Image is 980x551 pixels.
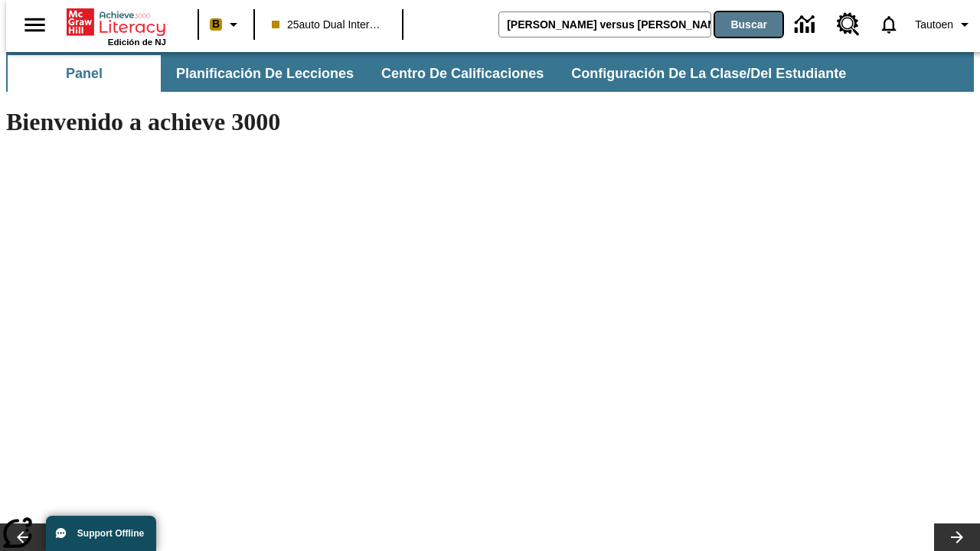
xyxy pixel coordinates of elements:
[499,12,710,37] input: Buscar campo
[828,4,869,45] a: Centro de recursos, Se abrirá en una pestaña nueva.
[67,7,166,37] a: Portada
[6,108,668,136] h1: Bienvenido a achieve 3000
[934,523,980,551] button: Carrusel de lecciones, seguir
[869,5,909,44] a: Notificaciones
[164,55,366,92] button: Planificación de lecciones
[46,516,156,551] button: Support Offline
[369,55,556,92] button: Centro de calificaciones
[67,5,166,47] div: Portada
[6,55,860,92] div: Subbarra de navegación
[8,55,161,92] button: Panel
[108,37,166,47] span: Edición de NJ
[212,15,220,34] span: B
[272,17,385,33] span: 25auto Dual International
[715,12,782,37] button: Buscar
[77,528,144,539] span: Support Offline
[915,17,953,33] span: Tautoen
[6,52,974,92] div: Subbarra de navegación
[12,2,57,47] button: Abrir el menú lateral
[559,55,858,92] button: Configuración de la clase/del estudiante
[786,4,828,46] a: Centro de información
[909,11,980,38] button: Perfil/Configuración
[6,12,224,26] body: Máximo 600 caracteres
[204,11,249,38] button: Boost El color de la clase es melocotón. Cambiar el color de la clase.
